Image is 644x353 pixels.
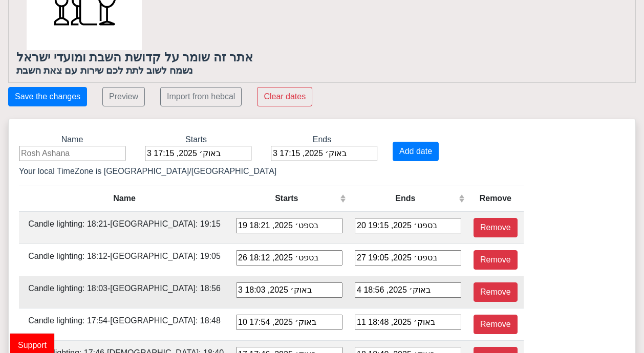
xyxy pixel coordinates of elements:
button: Remove [474,282,518,302]
button: Add date [393,142,439,161]
td: Candle lighting: 18:12-[GEOGRAPHIC_DATA]: 19:05 [19,244,230,276]
div: Starts [236,192,337,205]
button: Save the changes [8,87,87,106]
button: Clear dates [257,87,312,106]
div: Remove [474,192,518,205]
strong: נשמח לשוב לתת לכם שירות עם צאת השבת [16,65,193,76]
strong: אתר זה שומר על קדושת השבת ומועדי ישראל [16,50,253,64]
div: Ends [355,192,456,205]
button: Preview [102,87,145,106]
input: Rosh Ashana [19,146,125,161]
td: Candle lighting: 17:54-[GEOGRAPHIC_DATA]: 18:48 [19,308,230,341]
div: Ends [259,134,385,161]
td: Candle lighting: 18:21-[GEOGRAPHIC_DATA]: 19:15 [19,211,230,244]
td: Candle lighting: 18:03-[GEOGRAPHIC_DATA]: 18:56 [19,276,230,308]
p: Your local TimeZone is [GEOGRAPHIC_DATA]/[GEOGRAPHIC_DATA] [19,165,276,178]
div: Starts [133,134,259,161]
button: Remove [474,315,518,334]
button: Import from hebcal [160,87,242,106]
div: Name [25,192,224,205]
button: Remove [474,218,518,237]
button: Remove [474,250,518,270]
div: Name [11,134,133,161]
